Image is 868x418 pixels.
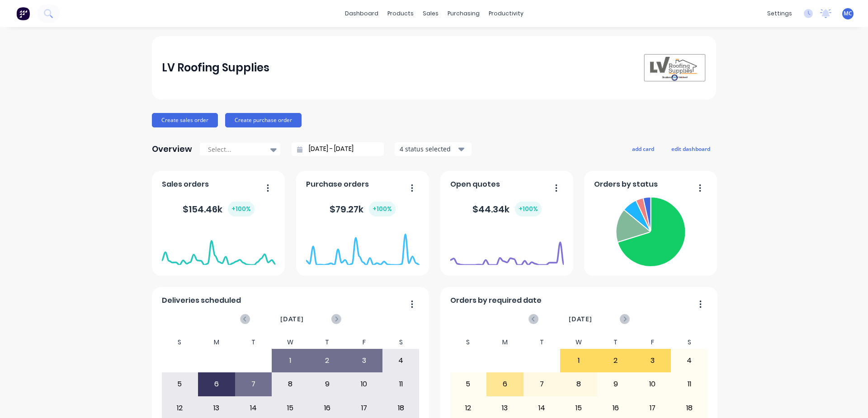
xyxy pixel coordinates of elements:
[515,202,542,216] div: + 100 %
[236,373,272,395] div: 7
[634,336,671,349] div: F
[450,336,487,349] div: S
[418,7,443,20] div: sales
[161,336,198,349] div: S
[272,349,308,372] div: 1
[198,373,235,395] div: 6
[235,336,272,349] div: T
[309,373,345,395] div: 9
[450,295,542,306] span: Orders by required date
[309,336,346,349] div: T
[395,142,472,156] button: 4 status selected
[309,349,345,372] div: 2
[383,373,419,395] div: 11
[561,373,597,395] div: 8
[486,336,524,349] div: M
[272,336,309,349] div: W
[671,336,708,349] div: S
[844,9,852,18] span: MC
[763,7,797,20] div: settings
[382,336,420,349] div: S
[450,179,500,190] span: Open quotes
[524,373,560,395] div: 7
[306,179,369,190] span: Purchase orders
[597,336,634,349] div: T
[671,349,708,372] div: 4
[594,179,658,190] span: Orders by status
[598,373,634,395] div: 9
[345,336,382,349] div: F
[634,373,670,395] div: 10
[162,179,209,190] span: Sales orders
[671,373,708,395] div: 11
[484,7,528,20] div: productivity
[560,336,597,349] div: W
[346,373,382,395] div: 10
[569,314,592,324] span: [DATE]
[598,349,634,372] div: 2
[152,113,218,127] button: Create sales order
[383,7,418,20] div: products
[228,202,255,216] div: + 100 %
[162,59,269,77] div: LV Roofing Supplies
[472,202,542,216] div: $ 44.34k
[225,113,302,127] button: Create purchase order
[383,349,419,372] div: 4
[643,53,706,82] img: LV Roofing Supplies
[16,7,30,20] img: Factory
[152,140,192,158] div: Overview
[346,349,382,372] div: 3
[524,336,561,349] div: T
[665,143,716,155] button: edit dashboard
[487,373,523,395] div: 6
[634,349,670,372] div: 3
[450,373,486,395] div: 5
[198,336,235,349] div: M
[369,202,396,216] div: + 100 %
[272,373,308,395] div: 8
[280,314,304,324] span: [DATE]
[330,202,396,216] div: $ 79.27k
[443,7,484,20] div: purchasing
[162,373,198,395] div: 5
[400,144,457,154] div: 4 status selected
[183,202,255,216] div: $ 154.46k
[340,7,383,20] a: dashboard
[561,349,597,372] div: 1
[626,143,660,155] button: add card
